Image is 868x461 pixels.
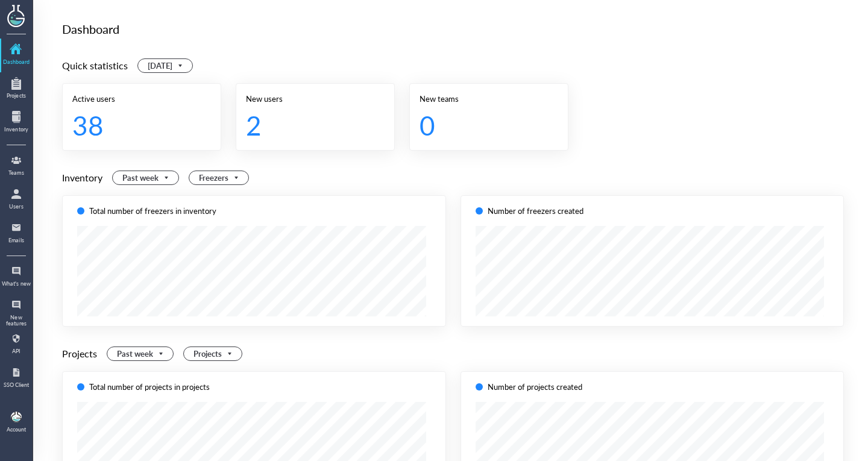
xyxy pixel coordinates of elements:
a: SSO Client [1,363,31,394]
a: API [1,329,31,360]
span: Past week [122,171,171,184]
div: Emails [1,237,31,243]
span: Today [148,59,185,72]
div: New users [246,93,385,104]
div: 38 [72,109,201,140]
div: Projects [1,93,31,99]
span: Freezers [199,171,241,184]
div: Inventory [1,127,31,133]
a: Inventory [1,107,31,139]
div: Number of freezers created [488,205,583,216]
div: Account [7,427,26,433]
div: Total number of freezers in inventory [89,205,216,216]
img: b9474ba4-a536-45cc-a50d-c6e2543a7ac2.jpeg [11,412,22,422]
a: New features [1,295,31,327]
div: Teams [1,170,31,176]
div: What's new [1,281,31,287]
span: Past week [117,347,166,360]
img: genemod logo [2,1,31,29]
div: New teams [420,93,558,104]
div: Users [1,204,31,210]
div: Number of projects created [488,381,582,392]
div: Inventory [62,170,102,186]
div: Dashboard [1,59,31,65]
div: New features [1,315,31,327]
div: SSO Client [1,382,31,388]
div: Quick statistics [62,58,128,74]
a: Dashboard [1,40,31,71]
a: Users [1,184,31,216]
div: 2 [246,109,375,140]
div: Projects [62,346,97,362]
a: Projects [1,74,31,105]
div: Active users [72,93,211,104]
div: Dashboard [62,19,844,39]
div: 0 [420,109,549,140]
a: Emails [1,218,31,249]
a: Teams [1,151,31,182]
a: What's new [1,262,31,293]
div: Total number of projects in projects [89,381,210,392]
span: Projects [193,347,234,360]
div: API [1,348,31,354]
